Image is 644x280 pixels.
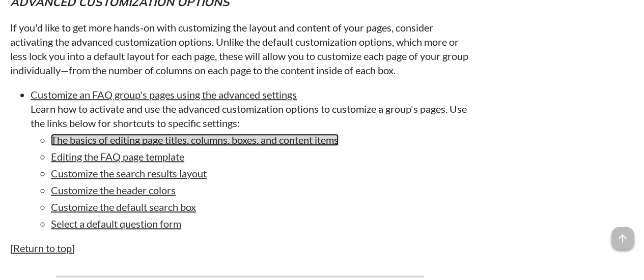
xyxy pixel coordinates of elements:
a: Editing the FAQ page template [51,150,184,163]
p: [ ] [10,241,470,255]
a: arrow_upward [611,228,634,240]
a: Customize an FAQ group's pages using the advanced settings [31,88,297,101]
p: If you'd like to get more hands-on with customizing the layout and content of your pages, conside... [10,20,470,77]
a: Return to top [13,242,72,254]
li: Learn how to activate and use the advanced customization options to customize a group's pages. Us... [31,87,470,231]
a: Customize the search results layout [51,167,207,179]
a: Customize the header colors [51,184,176,196]
a: Select a default question form [51,217,181,230]
a: Customize the default search box [51,201,196,213]
a: The basics of editing page titles, columns, boxes, and content items [51,134,339,146]
span: arrow_upward [611,227,634,250]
